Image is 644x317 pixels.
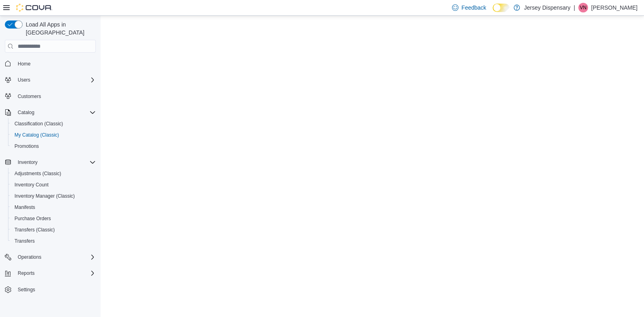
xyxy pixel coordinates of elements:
a: My Catalog (Classic) [11,130,62,140]
button: Adjustments (Classic) [8,168,99,179]
a: Home [14,59,34,69]
a: Promotions [11,141,42,151]
span: Inventory [14,157,96,167]
div: Vinny Nguyen [578,3,588,12]
span: Customers [18,93,41,100]
span: Operations [18,254,41,260]
span: Inventory Count [14,182,49,188]
button: Promotions [8,141,99,152]
span: Settings [18,286,35,293]
span: Transfers [11,236,96,246]
a: Adjustments (Classic) [11,169,64,178]
span: Inventory Count [11,180,96,190]
button: Inventory Manager (Classic) [8,190,99,202]
span: Catalog [14,108,96,117]
span: Reports [14,268,96,278]
span: Purchase Orders [14,215,51,222]
span: Reports [18,270,35,276]
input: Dark Mode [493,4,510,12]
span: Promotions [14,143,39,149]
button: Home [2,57,99,69]
span: Inventory Manager (Classic) [14,193,75,199]
span: Transfers (Classic) [14,227,55,233]
button: Catalog [14,108,37,117]
span: Catalog [18,109,34,116]
a: Manifests [11,202,38,212]
span: Inventory [18,159,37,166]
span: Load All Apps in [GEOGRAPHIC_DATA] [23,20,96,37]
button: Transfers (Classic) [8,224,99,235]
span: Users [14,75,96,85]
span: Inventory Manager (Classic) [11,191,96,201]
span: Home [14,58,96,68]
a: Transfers (Classic) [11,225,58,235]
button: Reports [14,268,38,278]
a: Settings [14,285,38,295]
img: Cova [16,4,52,12]
button: Purchase Orders [8,213,99,224]
span: Adjustments (Classic) [14,170,61,177]
a: Inventory Count [11,180,52,190]
a: Inventory Manager (Classic) [11,191,78,201]
button: Inventory [14,157,41,167]
button: Transfers [8,235,99,247]
button: Users [14,75,33,85]
span: Settings [14,284,96,295]
a: Purchase Orders [11,214,54,223]
button: Operations [2,252,99,263]
span: Classification (Classic) [14,121,63,127]
span: Adjustments (Classic) [11,169,96,178]
button: Classification (Classic) [8,118,99,129]
span: Users [18,77,30,83]
button: Inventory [2,157,99,168]
span: Transfers [14,238,35,244]
span: Purchase Orders [11,214,96,223]
button: My Catalog (Classic) [8,129,99,141]
button: Customers [2,90,99,102]
p: | [574,3,575,12]
span: Customers [14,91,96,101]
span: Promotions [11,141,96,151]
span: Feedback [462,4,486,12]
span: VN [580,3,587,12]
span: Transfers (Classic) [11,225,96,235]
span: Manifests [11,202,96,212]
button: Reports [2,268,99,279]
span: Home [18,61,31,67]
button: Settings [2,284,99,295]
a: Transfers [11,236,38,246]
p: [PERSON_NAME] [591,3,638,12]
span: My Catalog (Classic) [14,132,59,138]
button: Manifests [8,202,99,213]
span: Manifests [14,204,35,211]
span: Classification (Classic) [11,119,96,129]
a: Classification (Classic) [11,119,66,129]
p: Jersey Dispensary [524,3,570,12]
button: Users [2,74,99,86]
span: Operations [14,252,96,262]
a: Customers [14,92,44,101]
span: My Catalog (Classic) [11,130,96,140]
nav: Complex example [5,54,96,316]
button: Inventory Count [8,179,99,190]
button: Catalog [2,107,99,118]
button: Operations [14,252,45,262]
